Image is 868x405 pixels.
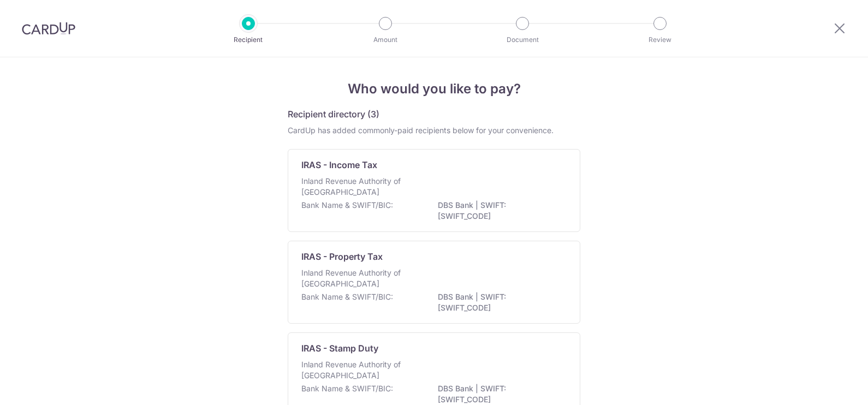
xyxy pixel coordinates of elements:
p: Amount [345,34,426,45]
p: Bank Name & SWIFT/BIC: [301,200,393,211]
h5: Recipient directory (3) [288,108,379,121]
p: Bank Name & SWIFT/BIC: [301,383,393,394]
p: DBS Bank | SWIFT: [SWIFT_CODE] [438,291,560,313]
div: CardUp has added commonly-paid recipients below for your convenience. [288,125,580,136]
p: IRAS - Stamp Duty [301,342,378,355]
p: DBS Bank | SWIFT: [SWIFT_CODE] [438,383,560,405]
p: Inland Revenue Authority of [GEOGRAPHIC_DATA] [301,176,417,198]
p: Document [482,34,563,45]
p: Bank Name & SWIFT/BIC: [301,291,393,302]
p: Inland Revenue Authority of [GEOGRAPHIC_DATA] [301,359,417,381]
h4: Who would you like to pay? [288,79,580,99]
p: Inland Revenue Authority of [GEOGRAPHIC_DATA] [301,267,417,289]
img: CardUp [22,22,75,35]
p: DBS Bank | SWIFT: [SWIFT_CODE] [438,200,560,222]
p: Recipient [208,34,289,45]
p: IRAS - Income Tax [301,158,377,171]
p: Review [620,34,700,45]
p: IRAS - Property Tax [301,250,383,263]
